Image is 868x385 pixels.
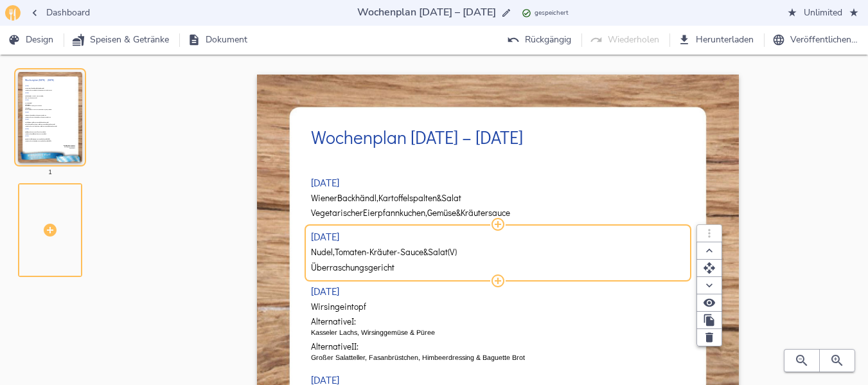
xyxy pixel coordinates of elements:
button: Veröffentlichen… [770,28,863,52]
span: Salat [428,247,448,257]
span: Veröffentlichen… [775,32,858,48]
p: Großer Salatteller, Fasanbrüstchen, Himbeerdressing & Baguette Brot [311,352,686,363]
span: Alternative [311,342,351,352]
button: Modul hinzufügen [490,217,506,232]
span: gespeichert [535,8,569,19]
span: Speisen & Getränke [75,32,169,48]
span: Vegetarischer [311,208,363,218]
svg: Zeigen / verbergen [703,296,716,309]
span: Tomaten-Kräuter-Sauce [335,247,423,257]
p: Kasseler Lachs, Wirsinggemüse & Püree [311,327,686,337]
button: Unlimited [783,1,863,25]
span: Backhändl, [337,193,378,203]
h3: [DATE] [311,176,339,188]
svg: Nach oben [703,244,716,257]
span: Wiener [311,193,337,203]
button: Speisen & Getränke [69,28,174,52]
div: Wochenplan [DATE] – [DATE] [311,121,686,153]
h3: [DATE] [311,285,339,297]
svg: Duplizieren [703,314,716,327]
span: & [423,247,428,257]
h3: [DATE] [311,230,339,242]
button: Design [5,28,58,52]
div: [DATE]WienerBackhändl,Kartoffelspalten&SalatVegetarischerEierpfannkuchen,Gemüse&Kräutersauce [311,170,686,224]
span: & [456,208,461,218]
svg: Seite hinzufügen [42,222,58,238]
span: (V) [448,247,457,257]
button: Rückgängig [504,28,576,52]
span: II: [351,342,359,352]
div: [DATE]Nudel,Tomaten-Kräuter-Sauce&Salat(V)Überraschungsgericht [311,224,686,279]
span: Eierpfannkuchen, [363,208,427,218]
span: Kräutersauce [461,208,510,218]
span: Dokument [190,32,247,48]
span: Dashboard [31,5,90,21]
span: Alternative [311,317,351,327]
span: Überraschungsgericht [311,263,394,273]
svg: Nach unten [703,279,716,292]
span: Herunterladen [680,32,754,48]
span: Salat [441,193,461,203]
button: Dashboard [26,1,95,25]
button: Herunterladen [675,28,759,52]
span: Nudel, [311,247,335,257]
span: Kartoffelspalten [378,193,437,203]
span: Unlimited [788,5,858,21]
svg: Zuletzt gespeichert: 28.09.2025 20:54 Uhr [522,8,531,18]
span: Gemüse [427,208,456,218]
button: Dokument [185,28,252,52]
div: [DATE]WirsingeintopfAlternativeI:Kasseler Lachs, Wirsinggemüse & PüreeAlternativeII:Großer Salatt... [311,278,686,368]
span: & [437,193,441,203]
svg: Löschen [703,331,716,344]
h2: Wochenplan [DATE] – [DATE] [311,127,686,147]
input: … [355,4,499,21]
span: Wirsingeintopf [311,302,366,312]
svg: Verschieben [703,262,716,274]
div: Wochenplan [DATE] – [DATE][DATE]WienerBackhändl,Kartoffelspalten&SalatVegetarischerEierpfannkuche... [18,62,128,173]
span: Rückgängig [509,32,571,48]
button: Modul hinzufügen [490,273,506,289]
span: I: [351,317,356,327]
span: Design [10,32,53,48]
